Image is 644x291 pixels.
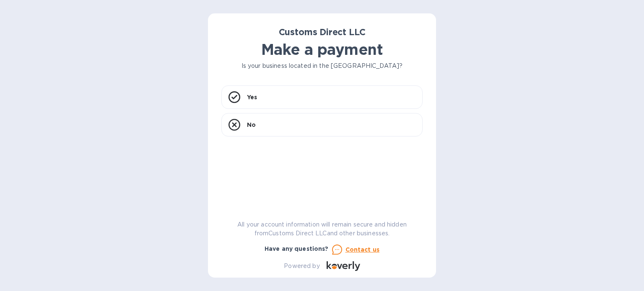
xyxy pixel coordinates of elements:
[221,41,423,58] h1: Make a payment
[247,121,256,129] p: No
[265,245,329,252] b: Have any questions?
[247,93,257,101] p: Yes
[221,220,423,238] p: All your account information will remain secure and hidden from Customs Direct LLC and other busi...
[345,246,380,253] u: Contact us
[279,27,366,37] b: Customs Direct LLC
[221,62,423,70] p: Is your business located in the [GEOGRAPHIC_DATA]?
[284,262,319,270] p: Powered by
